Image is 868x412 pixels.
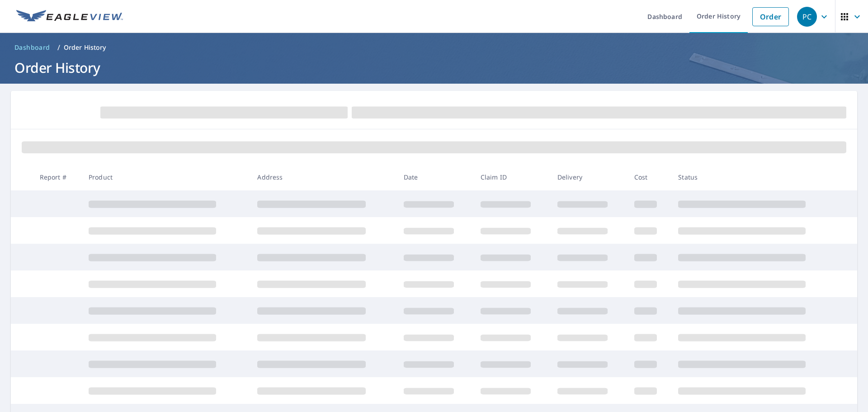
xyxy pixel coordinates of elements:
[550,164,627,190] th: Delivery
[33,164,81,190] th: Report #
[473,164,550,190] th: Claim ID
[797,7,817,27] div: PC
[396,164,473,190] th: Date
[627,164,671,190] th: Cost
[752,7,789,26] a: Order
[57,42,60,53] li: /
[81,164,250,190] th: Product
[250,164,396,190] th: Address
[64,43,106,52] p: Order History
[671,164,840,190] th: Status
[11,40,54,55] a: Dashboard
[11,40,857,55] nav: breadcrumb
[14,43,50,52] span: Dashboard
[11,58,857,77] h1: Order History
[16,10,123,24] img: EV Logo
